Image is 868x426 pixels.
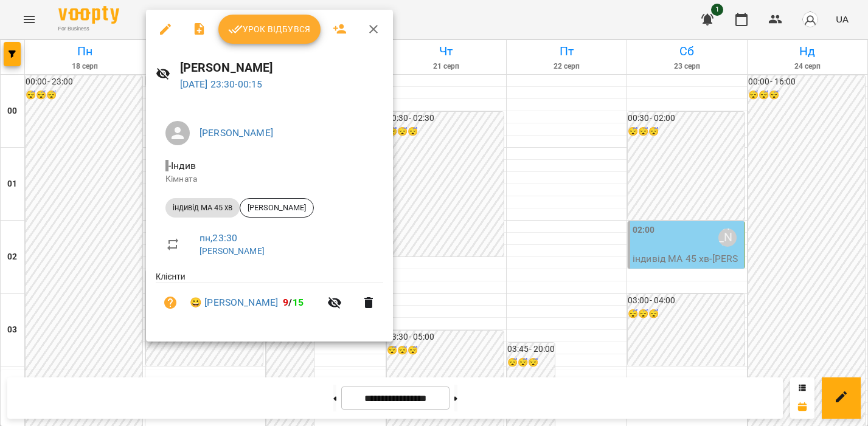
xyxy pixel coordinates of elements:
[283,297,304,308] b: /
[200,246,265,256] a: [PERSON_NAME]
[180,78,263,90] a: [DATE] 23:30-00:15
[180,58,383,77] h6: [PERSON_NAME]
[293,297,304,308] span: 15
[156,270,383,327] ul: Клієнти
[156,288,185,317] button: Візит ще не сплачено. Додати оплату?
[283,297,288,308] span: 9
[200,232,237,244] a: пн , 23:30
[165,173,373,185] p: Кімната
[228,22,311,36] span: Урок відбувся
[165,160,198,171] span: - Індив
[200,127,273,139] a: [PERSON_NAME]
[190,295,278,310] a: 😀 [PERSON_NAME]
[240,198,314,218] div: [PERSON_NAME]
[165,202,240,213] span: індивід МА 45 хв
[218,15,321,44] button: Урок відбувся
[240,202,313,213] span: [PERSON_NAME]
